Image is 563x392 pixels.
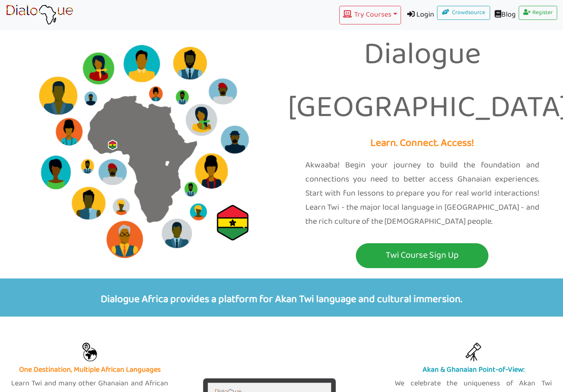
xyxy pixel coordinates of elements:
button: Twi Course Sign Up [356,243,488,268]
a: Crowdsource [437,6,490,20]
img: learn African language platform app [6,5,73,25]
p: Dialogue Africa provides a platform for Akan Twi language and cultural immersion. [6,278,557,317]
p: Twi Course Sign Up [358,248,486,263]
a: Blog [490,6,519,24]
a: Register [519,6,558,20]
h5: One Destination, Multiple African Languages [11,365,168,375]
h5: Akan & Ghanaian Point-of-View: [395,365,552,375]
button: Try Courses [339,6,401,24]
p: Dialogue [GEOGRAPHIC_DATA] [288,29,557,135]
p: Akwaaba! Begin your journey to build the foundation and connections you need to better access Gha... [305,158,540,229]
a: Login [401,6,437,24]
p: Learn. Connect. Access! [288,135,557,152]
img: Twi, Hausa, Bambara, Igbo, Yoruba, Shona, Swahili, Oromo, Amharic, Ewe, Ga app [80,343,99,361]
img: celebrate african culture pride app [464,343,483,361]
